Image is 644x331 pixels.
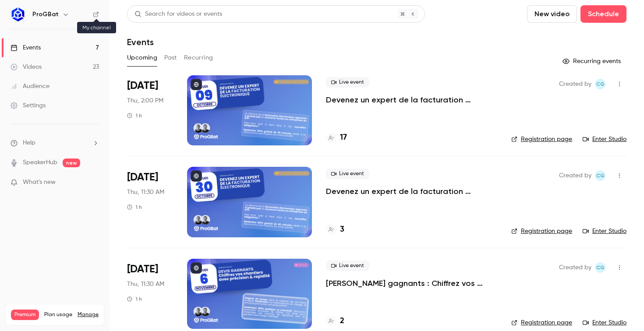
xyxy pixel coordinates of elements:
span: Thu, 11:30 AM [127,188,164,197]
span: Created by [559,170,591,181]
span: Live event [326,169,369,179]
span: Help [23,138,35,148]
div: Search for videos or events [134,10,222,19]
a: 2 [326,315,344,327]
div: 1 h [127,296,142,303]
button: Upcoming [127,51,157,65]
span: Charles Gallard [595,262,605,273]
a: 3 [326,224,344,236]
span: Created by [559,79,591,89]
a: Enter Studio [583,227,626,236]
div: Oct 30 Thu, 11:30 AM (Europe/Paris) [127,167,173,237]
span: Created by [559,262,591,273]
span: [DATE] [127,79,158,93]
a: Devenez un expert de la facturation électronique 🚀 [326,95,497,105]
a: Registration page [511,135,572,144]
span: Plan usage [44,311,72,318]
button: Past [164,51,177,65]
div: 1 h [127,204,142,211]
div: 1 h [127,112,142,119]
span: Premium [11,310,39,320]
a: Registration page [511,227,572,236]
span: CG [596,262,605,273]
span: new [63,158,80,167]
a: SpeakerHub [23,158,57,167]
a: [PERSON_NAME] gagnants : Chiffrez vos chantiers avec précision et rapidité [326,278,497,289]
span: Charles Gallard [595,170,605,181]
div: Audience [11,82,50,91]
h4: 17 [340,132,347,144]
a: Manage [78,311,99,318]
div: Events [11,43,41,52]
li: help-dropdown-opener [11,138,99,148]
a: Enter Studio [583,318,626,327]
button: Schedule [580,5,626,23]
div: Videos [11,63,42,71]
span: Live event [326,77,369,88]
div: Oct 9 Thu, 2:00 PM (Europe/Paris) [127,75,173,145]
a: Devenez un expert de la facturation électronique 🚀 [326,186,497,197]
div: Settings [11,101,46,110]
span: Live event [326,261,369,271]
button: Recurring events [559,54,626,68]
a: Registration page [511,318,572,327]
h4: 2 [340,315,344,327]
button: New video [527,5,577,23]
span: [DATE] [127,170,158,184]
span: What's new [23,178,56,187]
h4: 3 [340,224,344,236]
button: Recurring [184,51,213,65]
a: Enter Studio [583,135,626,144]
span: Thu, 2:00 PM [127,96,163,105]
span: [DATE] [127,262,158,276]
h1: Events [127,37,154,47]
img: ProGBat [11,7,25,21]
span: Charles Gallard [595,79,605,89]
span: CG [596,170,605,181]
span: CG [596,79,605,89]
span: Thu, 11:30 AM [127,280,164,289]
a: 17 [326,132,347,144]
h6: ProGBat [32,10,59,19]
div: Nov 6 Thu, 11:30 AM (Europe/Paris) [127,259,173,329]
